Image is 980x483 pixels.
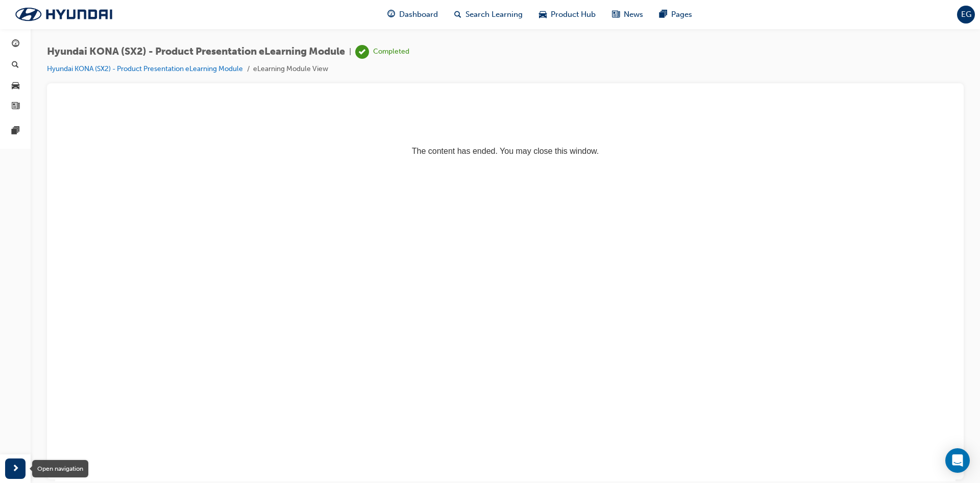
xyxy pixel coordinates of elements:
[624,9,643,20] span: News
[604,4,651,25] a: news-iconNews
[551,9,596,20] span: Product Hub
[612,8,620,21] span: news-icon
[47,64,243,73] a: Hyundai KONA (SX2) - Product Presentation eLearning Module
[349,46,351,58] span: |
[32,460,88,477] div: Open navigation
[387,8,395,21] span: guage-icon
[12,102,19,111] span: news-icon
[5,4,122,25] img: Trak
[539,8,547,21] span: car-icon
[659,8,667,21] span: pages-icon
[379,4,446,25] a: guage-iconDashboard
[651,4,700,25] a: pages-iconPages
[399,9,438,20] span: Dashboard
[4,8,896,54] p: The content has ended. You may close this window.
[957,6,975,24] button: EG
[12,463,19,475] span: next-icon
[355,45,369,59] span: learningRecordVerb_COMPLETE-icon
[47,46,345,58] span: Hyundai KONA (SX2) - Product Presentation eLearning Module
[945,448,970,473] div: Open Intercom Messenger
[373,47,409,57] div: Completed
[446,4,531,25] a: search-iconSearch Learning
[671,9,692,20] span: Pages
[465,9,523,20] span: Search Learning
[454,8,461,21] span: search-icon
[12,81,19,90] span: car-icon
[12,61,19,70] span: search-icon
[531,4,604,25] a: car-iconProduct Hub
[253,63,328,75] li: eLearning Module View
[12,127,19,136] span: pages-icon
[12,40,19,49] span: guage-icon
[961,9,971,20] span: EG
